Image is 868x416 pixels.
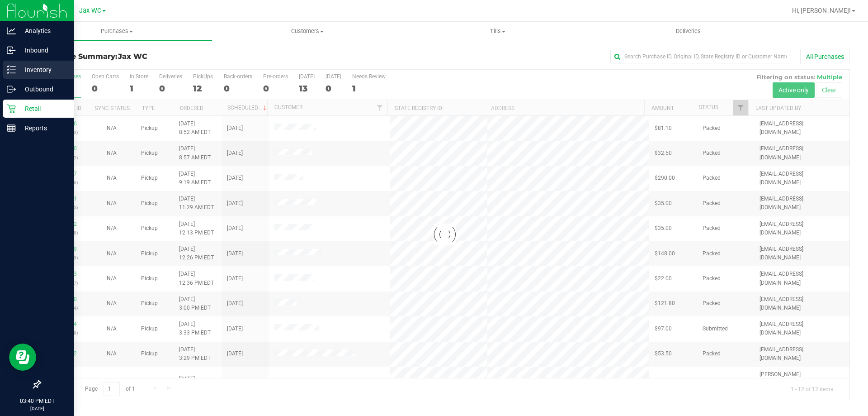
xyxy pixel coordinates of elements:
inline-svg: Retail [7,104,16,113]
span: Jax WC [118,52,147,61]
p: Outbound [16,84,70,95]
p: Reports [16,123,70,134]
a: Customers [212,22,402,41]
p: [DATE] [4,405,70,412]
button: All Purchases [800,49,850,64]
span: Purchases [22,27,212,35]
p: Retail [16,103,70,114]
p: Inventory [16,64,70,75]
span: Tills [403,27,592,35]
span: Deliveries [664,27,713,35]
h3: Purchase Summary: [40,53,310,61]
input: Search Purchase ID, Original ID, State Registry ID or Customer Name... [610,50,791,63]
p: Analytics [16,25,70,36]
inline-svg: Inbound [7,46,16,55]
iframe: Resource center [9,344,36,371]
p: Inbound [16,45,70,56]
inline-svg: Inventory [7,65,16,74]
inline-svg: Reports [7,124,16,133]
p: 03:40 PM EDT [4,397,70,405]
a: Tills [402,22,593,41]
inline-svg: Outbound [7,85,16,94]
a: Deliveries [593,22,783,41]
span: Hi, [PERSON_NAME]! [792,7,851,14]
span: Customers [212,27,402,35]
span: Jax WC [79,7,101,14]
a: Purchases [22,22,212,41]
inline-svg: Analytics [7,26,16,35]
